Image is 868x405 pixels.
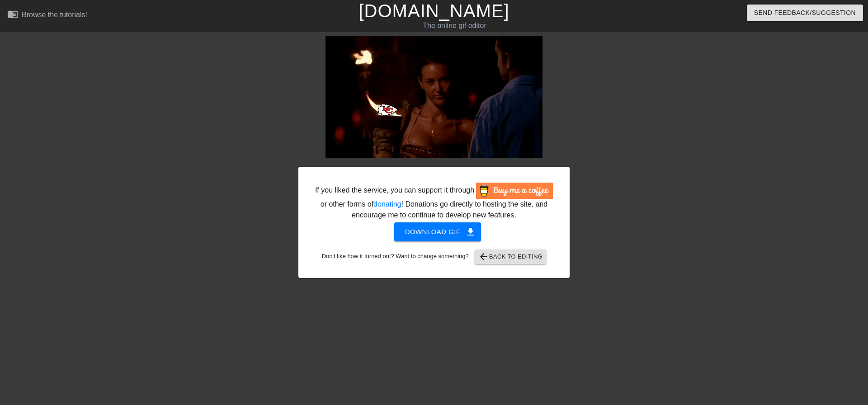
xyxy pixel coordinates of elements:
a: Download gif [387,227,481,235]
a: Browse the tutorials! [7,9,87,23]
span: Download gif [405,226,471,238]
img: ZwTsPuAC.gif [325,36,542,158]
div: If you liked the service, you can support it through or other forms of ! Donations go directly to... [314,183,554,221]
div: Browse the tutorials! [22,11,87,19]
a: [DOMAIN_NAME] [359,1,509,21]
button: Download gif [394,222,481,241]
span: arrow_back [478,251,489,262]
a: donating [373,200,401,208]
span: Back to Editing [478,251,543,262]
div: Don't like how it turned out? Want to change something? [312,250,556,264]
span: Send Feedback/Suggestion [754,7,856,19]
img: Buy Me A Coffee [476,183,553,199]
span: menu_book [7,9,18,19]
button: Back to Editing [475,250,547,264]
button: Send Feedback/Suggestion [747,5,863,21]
div: The online gif editor [294,20,615,31]
span: get_app [465,226,476,237]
